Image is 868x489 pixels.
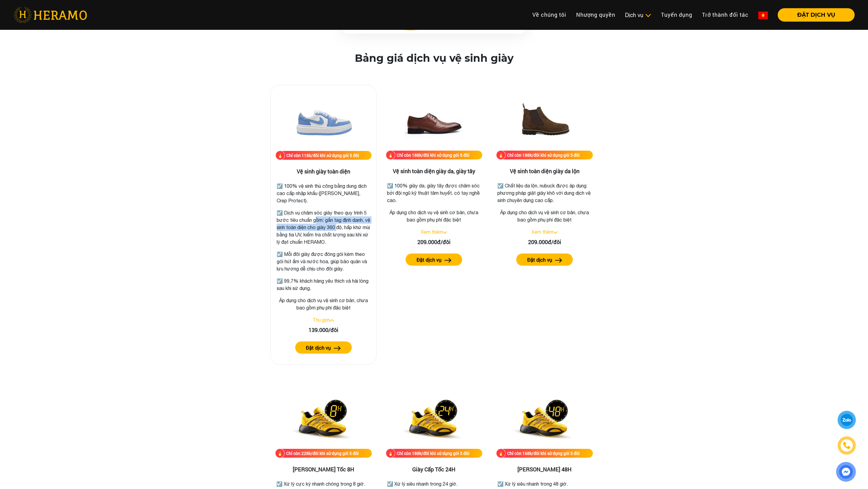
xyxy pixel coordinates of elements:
[277,277,370,292] p: ☑️ 99,7% khách hàng yêu thích và hài lòng sau khi sử dụng.
[406,253,462,266] button: Đặt dịch vụ
[496,449,506,458] img: fire.png
[421,229,443,235] a: Xem thêm
[403,90,464,151] img: Vệ sinh toàn diện giày da, giày tây
[275,297,372,311] p: Áp dụng cho dịch vụ vệ sinh cơ bản, chưa bao gồm phụ phí đặc biệt
[496,238,593,246] div: 209.000đ/đôi
[838,437,856,454] a: phone-icon
[275,466,372,473] h3: [PERSON_NAME] Tốc 8H
[496,168,593,175] h3: Vệ sinh toàn diện giày da lộn
[514,90,575,151] img: Vệ sinh toàn diện giày da lộn
[394,388,473,449] img: Giày Cấp Tốc 24H
[625,11,651,19] div: Dịch vụ
[275,449,285,458] img: fire.png
[275,326,372,334] div: 139.000/đôi
[386,209,482,223] p: Áp dụng cho dịch vụ vệ sinh cơ bản, chưa bao gồm phụ phí đặc biệt
[553,231,558,234] img: arrow_down.svg
[13,7,87,23] img: heramo-logo.png
[386,253,482,266] a: Đặt dịch vụ arrow
[387,182,481,204] p: ☑️ 100% giày da, giày tây được chăm sóc bởi đội ngũ kỹ thuật tâm huyết, có tay nghề cao.
[555,258,562,263] img: arrow
[386,449,395,458] img: fire.png
[758,12,768,19] img: vn-flag.png
[697,8,753,21] a: Trở thành đối tác
[496,466,593,473] h3: [PERSON_NAME] 48H
[276,480,371,487] p: ☑️ Xử lý cực kỳ nhanh chóng trong 8 giờ.
[387,480,481,487] p: ☑️ Xử lý siêu nhanh trong 24 giờ.
[286,450,359,456] div: Chỉ còn 228k/đôi khi sử dụng gói 5 đôi
[531,229,553,235] a: Xem thêm
[295,341,352,354] button: Đặt dịch vụ
[334,346,341,351] img: arrow
[507,450,580,456] div: Chỉ còn 168k/đôi khi sử dụng gói 5 đôi
[355,52,514,65] h2: Bảng giá dịch vụ vệ sinh giày
[497,480,592,487] p: ☑️ Xử lý siêu nhanh trong 48 giờ.
[444,258,451,263] img: arrow
[516,253,573,266] button: Đặt dịch vụ
[645,12,651,19] img: subToggleIcon
[386,238,482,246] div: 209.000đ/đôi
[277,209,370,246] p: ☑️ Dịch vụ chăm sóc giày theo quy trình 5 bước tiêu chuẩn gồm: gắn tag định danh, vệ sinh toàn di...
[443,231,447,234] img: arrow_down.svg
[397,450,469,456] div: Chỉ còn 188k/đôi khi sử dụng gói 5 đôi
[330,319,334,322] img: arrow_up.svg
[277,250,370,272] p: ☑️ Mỗi đôi giày được đóng gói kèm theo gói hút ẩm và nước hoa, giúp bảo quản và lưu hương dễ chịu...
[496,150,506,160] img: fire.png
[386,150,395,160] img: fire.png
[773,12,855,18] a: ĐẶT DỊCH VỤ
[656,8,697,21] a: Tuyển dụng
[507,152,580,158] div: Chỉ còn 188k/đôi khi sử dụng gói 5 đôi
[277,182,370,204] p: ☑️ 100% vệ sinh thủ công bằng dung dịch cao cấp nhập khẩu ([PERSON_NAME], Crep Protect).
[275,168,372,175] h3: Vệ sinh giày toàn diện
[275,341,372,354] a: Đặt dịch vụ arrow
[778,8,855,22] button: ĐẶT DỊCH VỤ
[306,344,331,351] label: Đặt dịch vụ
[505,388,584,449] img: Giày Nhanh 48H
[313,317,330,323] a: Thu gọn
[284,388,363,449] img: Giày Siêu Tốc 8H
[397,152,469,158] div: Chỉ còn 188k/đôi khi sử dụng gói 5 đôi
[386,168,482,175] h3: Vệ sinh toàn diện giày da, giày tây
[293,90,354,151] img: Vệ sinh giày toàn diện
[496,209,593,223] p: Áp dụng cho dịch vụ vệ sinh cơ bản, chưa bao gồm phụ phí đặc biệt
[843,442,850,449] img: phone-icon
[527,256,552,264] label: Đặt dịch vụ
[417,256,441,264] label: Đặt dịch vụ
[527,8,571,21] a: Về chúng tôi
[496,253,593,266] a: Đặt dịch vụ arrow
[275,151,285,160] img: fire.png
[286,152,359,159] div: Chỉ còn 118k/đôi khi sử dụng gói 5 đôi
[571,8,620,21] a: Nhượng quyền
[386,466,482,473] h3: Giày Cấp Tốc 24H
[497,182,592,204] p: ☑️ Chất liệu da lộn, nubuck được áp dụng phương pháp giặt giày khô với dung dịch vệ sinh chuyên d...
